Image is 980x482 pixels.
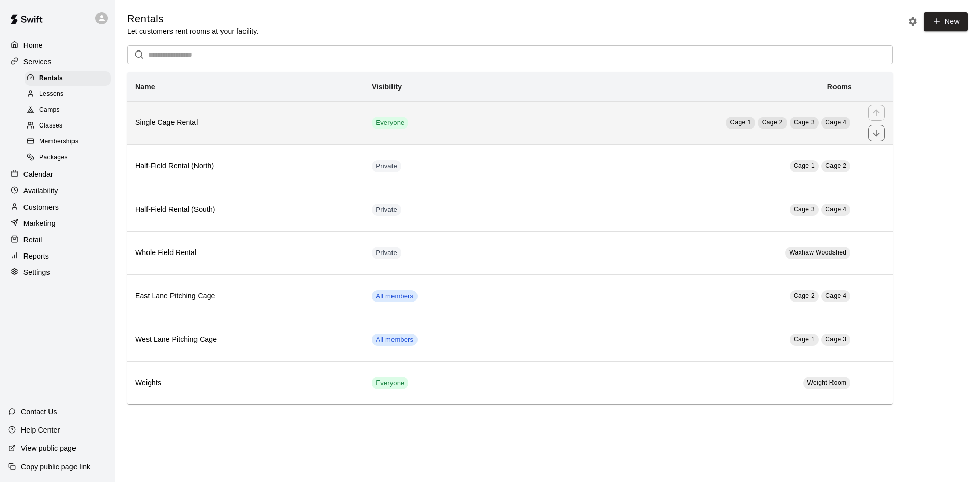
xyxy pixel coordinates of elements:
h6: Half-Field Rental (North) [135,161,355,172]
b: Rooms [827,83,852,91]
h6: Single Cage Rental [135,117,355,129]
a: Lessons [24,86,115,102]
p: Let customers rent rooms at your facility. [127,26,258,36]
p: Services [23,57,52,67]
a: Memberships [24,134,115,150]
a: Settings [8,265,107,280]
p: Reports [23,251,49,261]
a: Home [8,38,107,53]
b: Name [135,83,155,91]
div: This service is visible to all of your customers [372,377,408,389]
div: Memberships [24,135,111,149]
p: Copy public page link [21,462,90,472]
span: Lessons [39,89,64,99]
span: Cage 2 [762,119,783,126]
a: Marketing [8,216,107,231]
span: Cage 4 [825,206,846,213]
div: Classes [24,119,111,133]
p: Help Center [21,425,60,435]
span: Packages [39,153,68,163]
p: View public page [21,443,76,453]
p: Home [23,40,43,50]
span: Cage 3 [794,119,815,126]
p: Contact Us [21,407,57,417]
div: Rentals [24,71,111,86]
span: Cage 1 [794,336,815,343]
a: Rentals [24,70,115,86]
span: Rentals [39,73,63,84]
h6: Half-Field Rental (South) [135,204,355,215]
span: Cage 4 [825,119,846,126]
h6: West Lane Pitching Cage [135,334,355,345]
span: Cage 1 [730,119,751,126]
h6: Weights [135,377,355,389]
span: Weight Room [807,379,847,386]
span: Private [372,162,401,171]
a: Classes [24,118,115,134]
a: Camps [24,103,115,118]
div: Camps [24,103,111,117]
a: Availability [8,183,107,198]
p: Customers [23,202,59,212]
div: This service is hidden, and can only be accessed via a direct link [372,160,401,172]
span: Everyone [372,378,408,388]
p: Marketing [23,218,56,229]
div: This service is visible to all of your customers [372,117,408,129]
span: Memberships [39,137,78,147]
span: Cage 2 [794,292,815,299]
div: This service is visible to all members [372,290,418,302]
span: All members [372,335,418,345]
span: Private [372,205,401,215]
span: Cage 1 [794,162,815,169]
div: This service is hidden, and can only be accessed via a direct link [372,247,401,259]
a: New [924,12,968,31]
span: Everyone [372,118,408,128]
span: Private [372,248,401,258]
button: move item down [868,125,885,141]
span: Camps [39,105,60,115]
a: Services [8,54,107,69]
p: Availability [23,186,58,196]
span: Classes [39,121,62,131]
div: This service is hidden, and can only be accessed via a direct link [372,204,401,216]
a: Customers [8,199,107,215]
a: Calendar [8,167,107,182]
h5: Rentals [127,12,258,26]
div: Lessons [24,87,111,102]
h6: Whole Field Rental [135,247,355,259]
span: All members [372,292,418,301]
h6: East Lane Pitching Cage [135,291,355,302]
a: Reports [8,248,107,264]
span: Waxhaw Woodshed [789,249,846,256]
a: Retail [8,232,107,247]
button: Rental settings [905,14,920,29]
a: Packages [24,150,115,166]
p: Retail [23,235,42,245]
b: Visibility [372,83,402,91]
div: This service is visible to all members [372,334,418,346]
p: Calendar [23,169,53,180]
span: Cage 3 [825,336,846,343]
span: Cage 4 [825,292,846,299]
table: simple table [127,72,893,404]
span: Cage 2 [825,162,846,169]
p: Settings [23,267,50,277]
div: Packages [24,150,111,165]
span: Cage 3 [794,206,815,213]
